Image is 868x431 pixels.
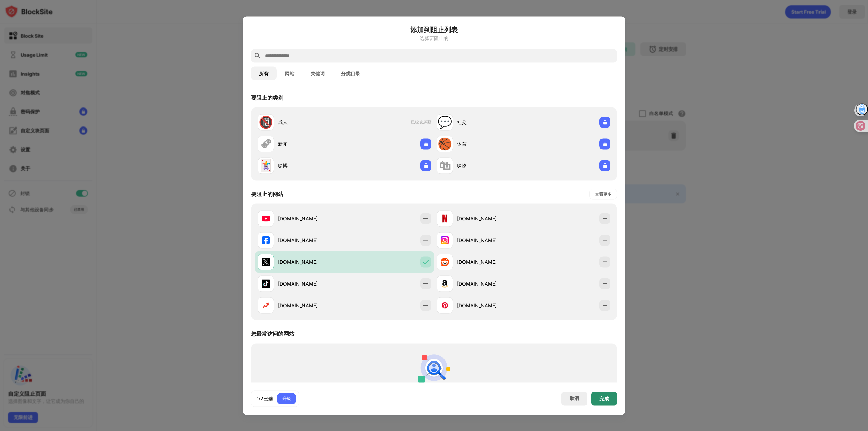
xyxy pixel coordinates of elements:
[251,66,277,80] button: 所有
[278,237,344,244] div: [DOMAIN_NAME]
[251,330,294,337] div: 您最常访问的网站
[262,279,270,288] img: favicons
[278,280,344,287] div: [DOMAIN_NAME]
[441,301,449,309] img: favicons
[457,215,524,222] div: [DOMAIN_NAME]
[418,351,450,384] img: personal-suggestions.svg
[599,396,609,401] div: 完成
[302,66,333,80] button: 关键词
[457,280,524,287] div: [DOMAIN_NAME]
[333,66,368,80] button: 分类目录
[441,236,449,244] img: favicons
[259,159,273,173] div: 🃏
[277,66,302,80] button: 网站
[438,115,452,129] div: 💬
[457,140,524,148] div: 体育
[457,162,524,169] div: 购物
[282,395,291,402] div: 升级
[278,258,344,266] div: [DOMAIN_NAME]
[278,119,344,126] div: 成人
[570,395,579,402] div: 取消
[251,24,617,35] h6: 添加到阻止列表
[457,258,524,266] div: [DOMAIN_NAME]
[251,190,283,198] div: 要阻止的网站
[278,215,344,222] div: [DOMAIN_NAME]
[441,214,449,222] img: favicons
[260,137,272,151] div: 🗞
[441,279,449,288] img: favicons
[278,162,344,169] div: 赌博
[441,258,449,266] img: favicons
[278,140,344,148] div: 新闻
[439,159,451,173] div: 🛍
[457,119,524,126] div: 社交
[259,115,273,129] div: 🔞
[251,94,283,101] div: 要阻止的类别
[262,301,270,309] img: favicons
[438,137,452,151] div: 🏀
[254,52,262,60] img: search.svg
[262,214,270,222] img: favicons
[257,395,273,402] div: 1/2已选
[457,302,524,309] div: [DOMAIN_NAME]
[278,302,344,309] div: [DOMAIN_NAME]
[262,236,270,244] img: favicons
[262,258,270,266] img: favicons
[595,191,611,197] div: 查看更多
[411,119,431,125] span: 已经被屏蔽
[457,237,524,244] div: [DOMAIN_NAME]
[251,35,617,41] div: 选择要阻止的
